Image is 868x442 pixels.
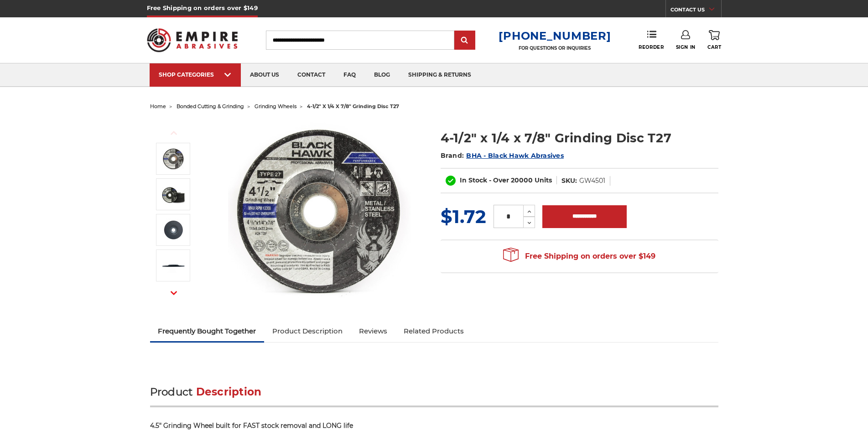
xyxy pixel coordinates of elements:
div: SHOP CATEGORIES [159,71,232,78]
a: contact [288,63,334,87]
a: Related Products [395,321,472,341]
span: 4-1/2" x 1/4 x 7/8" grinding disc t27 [307,103,399,109]
a: blog [365,63,399,87]
img: 4-1/2" x 1/4" grinding discs [162,183,185,206]
a: about us [241,63,288,87]
span: Sign In [676,44,696,50]
span: Reorder [639,44,664,50]
input: Submit [456,31,474,50]
a: BHA - Black Hawk Abrasives [466,151,564,160]
span: Description [196,385,262,398]
a: home [150,103,166,109]
a: Product Description [264,321,351,341]
a: Cart [707,30,721,50]
span: Free Shipping on orders over $149 [503,247,655,265]
p: FOR QUESTIONS OR INQUIRIES [499,45,611,51]
a: shipping & returns [399,63,480,87]
span: In Stock [460,176,487,184]
span: 20000 [511,176,533,184]
a: faq [334,63,365,87]
a: bonded cutting & grinding [177,103,244,109]
button: Previous [163,123,185,143]
a: Frequently Bought Together [150,321,265,341]
dd: GW4501 [579,176,605,186]
button: Next [163,283,185,303]
h1: 4-1/2" x 1/4 x 7/8" Grinding Disc T27 [441,129,718,147]
span: Units [535,176,552,184]
span: - Over [489,176,509,184]
a: CONTACT US [670,5,721,17]
img: BHA grinding wheels for 4.5 inch angle grinder [162,147,185,170]
span: Product [150,385,193,398]
a: grinding wheels [255,103,296,109]
img: BHA grinding wheels for 4.5 inch angle grinder [228,120,411,302]
img: Empire Abrasives [147,22,238,58]
span: Brand: [441,151,464,160]
img: 1/4" thickness of BHA grinding wheels [162,259,185,273]
dt: SKU: [561,176,577,186]
a: [PHONE_NUMBER] [499,29,611,42]
a: Reorder [639,30,664,50]
strong: 4.5" Grinding Wheel built for FAST stock removal and LONG life [150,421,353,430]
span: Cart [707,44,721,50]
img: back of grinding disk [162,218,185,241]
span: $1.72 [441,205,486,228]
a: Reviews [351,321,395,341]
